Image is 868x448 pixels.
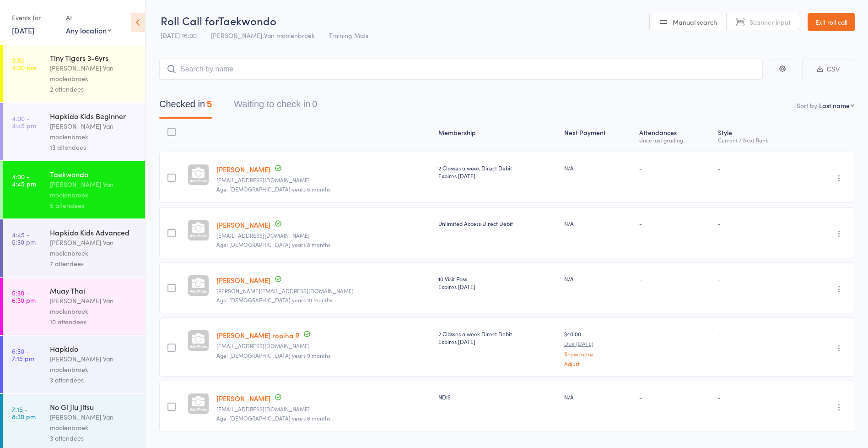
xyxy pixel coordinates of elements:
[564,351,632,357] a: Show more
[50,354,137,375] div: [PERSON_NAME] Van moolenbroek
[50,433,137,443] div: 3 attendees
[639,164,711,172] div: -
[161,31,197,40] span: [DATE] 16:00
[438,164,557,180] div: 2 Classes a week Direct Debit
[564,330,632,366] div: $40.00
[808,13,855,31] a: Exit roll call
[561,123,636,148] div: Next Payment
[12,56,36,71] time: 3:30 - 4:00 pm
[211,31,315,40] span: [PERSON_NAME] Van moolenbroek
[216,232,431,239] small: skyea1993@gmail.com
[438,219,557,227] div: Unlimited Access Direct Debit
[216,296,332,304] span: Age: [DEMOGRAPHIC_DATA] years 10 months
[3,278,145,335] a: 5:30 -6:30 pmMuay Thai[PERSON_NAME] Van moolenbroek10 attendees
[216,406,431,412] small: kirstydolphins1985@hotmail.com
[50,63,137,84] div: [PERSON_NAME] Van moolenbroek
[50,375,137,385] div: 3 attendees
[435,123,561,148] div: Membership
[639,393,711,401] div: -
[207,99,212,109] div: 5
[216,330,299,340] a: [PERSON_NAME] ropiha R
[3,336,145,393] a: 6:30 -7:15 pmHapkido[PERSON_NAME] Van moolenbroek3 attendees
[50,258,137,269] div: 7 attendees
[564,275,632,283] div: N/A
[718,219,799,227] div: -
[50,84,137,94] div: 2 attendees
[50,412,137,433] div: [PERSON_NAME] Van moolenbroek
[50,285,137,295] div: Muay Thai
[218,13,276,28] span: Taekwondo
[718,393,799,401] div: -
[312,99,317,109] div: 0
[639,219,711,227] div: -
[438,275,557,290] div: 10 Visit Pass
[216,185,330,193] span: Age: [DEMOGRAPHIC_DATA] years 5 months
[438,393,557,401] div: NDIS
[234,94,317,119] button: Waiting to check in0
[12,115,36,129] time: 4:00 - 4:45 pm
[50,227,137,237] div: Hapkido Kids Advanced
[3,103,145,160] a: 4:00 -4:45 pmHapkido Kids Beginner[PERSON_NAME] Van moolenbroek13 attendees
[12,347,34,362] time: 6:30 - 7:15 pm
[161,13,218,28] span: Roll Call for
[564,340,632,347] small: Due [DATE]
[718,164,799,172] div: -
[438,172,557,180] div: Expires [DATE]
[12,10,57,25] div: Events for
[216,393,270,403] a: [PERSON_NAME]
[797,101,817,110] label: Sort by
[216,220,270,229] a: [PERSON_NAME]
[216,414,330,422] span: Age: [DEMOGRAPHIC_DATA] years 8 months
[12,405,36,420] time: 7:15 - 8:30 pm
[159,94,212,119] button: Checked in5
[50,53,137,63] div: Tiny Tigers 3-6yrs
[639,330,711,338] div: -
[50,169,137,179] div: Taekwondo
[564,393,632,401] div: N/A
[3,219,145,277] a: 4:45 -5:30 pmHapkido Kids Advanced[PERSON_NAME] Van moolenbroek7 attendees
[564,361,632,366] a: Adjust
[50,121,137,142] div: [PERSON_NAME] Van moolenbroek
[66,10,111,25] div: At
[50,402,137,412] div: No Gi Jiu Jitsu
[438,330,557,345] div: 2 Classes a week Direct Debit
[216,343,431,349] small: si-rrah@hotmail.com
[50,200,137,211] div: 5 attendees
[50,317,137,327] div: 10 attendees
[3,161,145,219] a: 4:00 -4:45 pmTaekwondo[PERSON_NAME] Van moolenbroek5 attendees
[639,275,711,283] div: -
[718,330,799,338] div: -
[12,231,36,246] time: 4:45 - 5:30 pm
[3,45,145,102] a: 3:30 -4:00 pmTiny Tigers 3-6yrs[PERSON_NAME] Van moolenbroek2 attendees
[718,275,799,283] div: -
[639,137,711,143] div: since last grading
[329,31,368,40] span: Training Mats
[50,142,137,153] div: 13 attendees
[636,123,714,148] div: Atten­dances
[438,283,557,290] div: Expires [DATE]
[216,240,330,248] span: Age: [DEMOGRAPHIC_DATA] years 8 months
[50,237,137,258] div: [PERSON_NAME] Van moolenbroek
[714,123,803,148] div: Style
[50,111,137,121] div: Hapkido Kids Beginner
[12,25,34,35] a: [DATE]
[216,351,330,359] span: Age: [DEMOGRAPHIC_DATA] years 9 months
[819,101,850,110] div: Last name
[50,295,137,317] div: [PERSON_NAME] Van moolenbroek
[718,137,799,143] div: Current / Next Rank
[564,219,632,227] div: N/A
[216,164,270,174] a: [PERSON_NAME]
[12,289,36,304] time: 5:30 - 6:30 pm
[12,173,36,187] time: 4:00 - 4:45 pm
[50,344,137,354] div: Hapkido
[564,164,632,172] div: N/A
[66,25,111,35] div: Any location
[673,17,717,27] span: Manual search
[216,177,431,183] small: skyea1993@gmail.com
[749,17,791,27] span: Scanner input
[438,338,557,345] div: Expires [DATE]
[50,179,137,200] div: [PERSON_NAME] Van moolenbroek
[159,59,763,80] input: Search by name
[802,60,854,79] button: CSV
[216,275,270,285] a: [PERSON_NAME]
